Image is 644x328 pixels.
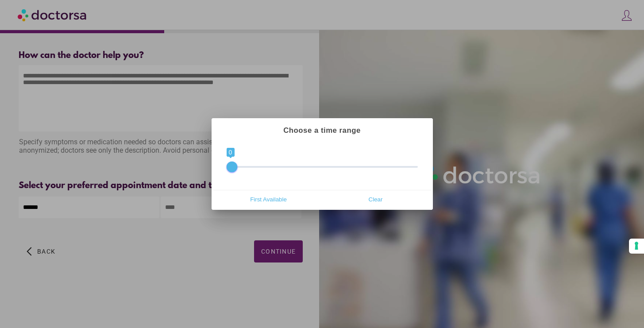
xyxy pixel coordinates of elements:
span: First Available [218,193,320,206]
strong: Choose a time range [283,126,361,135]
span: Clear [325,193,427,206]
button: First Available [215,192,322,206]
button: Clear [322,192,429,206]
button: Your consent preferences for tracking technologies [629,239,644,254]
span: 0 [227,148,235,157]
